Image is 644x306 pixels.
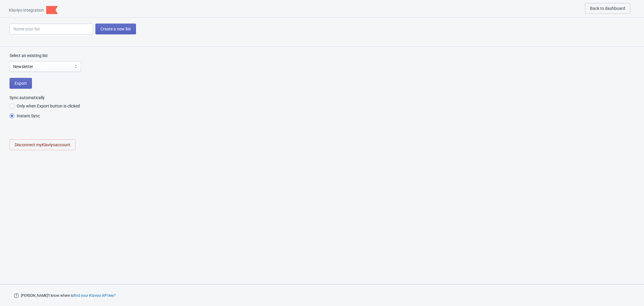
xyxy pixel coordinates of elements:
[21,292,116,299] span: [PERSON_NAME]’t know where to
[9,7,44,13] span: Klaviyo Integration
[15,81,27,86] span: Export
[585,3,630,14] button: Back to dashboard
[95,24,136,34] button: Create a new list
[10,24,93,34] input: Name your list
[74,293,116,298] button: find your Klaviyo API key?
[17,113,40,119] span: Instant Sync
[590,6,625,11] span: Back to dashboard
[10,53,48,59] label: Select an existing list
[17,103,80,109] span: Only when Export button is clicked
[15,142,70,147] span: Disconnect my Klaviyo account
[46,6,58,14] img: klaviyo.png
[10,78,32,89] button: Export
[619,282,638,300] iframe: chat widget
[100,27,131,31] span: Create a new list
[12,291,21,300] img: help.png
[10,95,45,101] legend: Sync automatically
[10,139,75,150] button: Disconnect myKlaviyoaccount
